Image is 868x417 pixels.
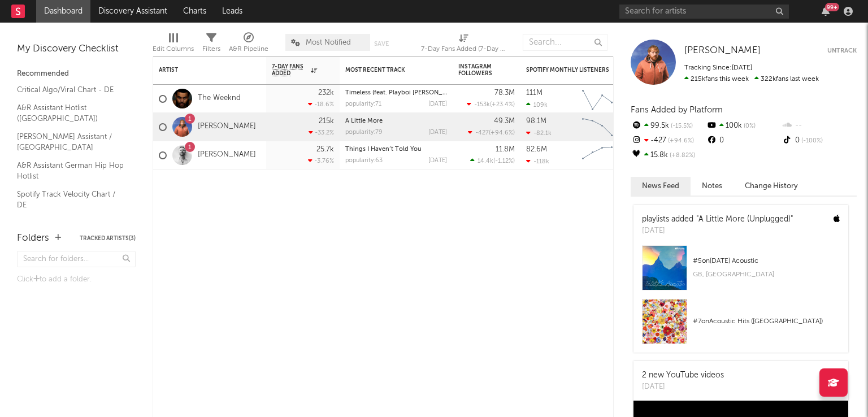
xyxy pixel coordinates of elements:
div: 15.8k [631,148,706,163]
a: Spotify Track Velocity Chart / DE [17,188,124,211]
a: "A Little More (Unplugged)" [696,215,793,223]
span: 0 % [742,123,756,129]
div: Most Recent Track [345,67,430,73]
div: 99 + [825,3,839,11]
a: A&R Assistant Hotlist ([GEOGRAPHIC_DATA]) [17,102,124,125]
a: Critical Algo/Viral Chart - DE [17,84,124,96]
div: Artist [159,67,244,73]
a: A Little More [345,118,383,124]
div: 0 [706,133,781,148]
div: 25.7k [316,146,334,153]
div: [DATE] [642,381,724,393]
span: +8.82 % [668,153,695,159]
div: 109k [526,101,548,108]
div: 111M [526,89,542,97]
div: playlists added [642,214,793,225]
div: 99.5k [631,119,706,133]
span: 14.4k [478,158,493,164]
span: +94.6 % [666,138,694,144]
div: -118k [526,158,549,165]
div: -82.1k [526,129,552,137]
a: #7onAcoustic Hits ([GEOGRAPHIC_DATA]) [633,299,848,353]
div: popularity: 79 [345,129,383,136]
div: 11.8M [496,146,515,153]
div: 100k [706,119,781,133]
div: 2 new YouTube videos [642,370,724,381]
div: 232k [318,89,334,97]
div: 7-Day Fans Added (7-Day Fans Added) [421,28,506,61]
span: +94.6 % [491,130,513,136]
div: Recommended [17,67,136,81]
span: 7-Day Fans Added [272,63,308,77]
input: Search for folders... [17,251,136,267]
div: [DATE] [428,101,447,107]
div: -3.76 % [308,157,334,164]
a: [PERSON_NAME] [198,150,256,160]
div: -427 [631,133,706,148]
span: -15.5 % [669,123,693,129]
span: -427 [475,130,489,136]
input: Search... [523,34,607,51]
span: [PERSON_NAME] [684,46,761,55]
span: Most Notified [306,39,351,46]
a: #5on[DATE] AcousticGB, [GEOGRAPHIC_DATA] [633,245,848,299]
span: -100 % [800,138,823,144]
span: -1.12 % [495,158,513,164]
button: News Feed [631,177,691,196]
div: Edit Columns [153,28,194,61]
div: popularity: 63 [345,158,383,164]
div: [DATE] [428,158,447,164]
div: Spotify Monthly Listeners [526,67,611,73]
a: The Weeknd [198,94,241,103]
div: 98.1M [526,118,546,125]
a: A&R Assistant German Hip Hop Hotlist [17,159,124,183]
div: # 7 on Acoustic Hits ([GEOGRAPHIC_DATA]) [693,315,840,328]
div: Filters [202,28,220,61]
div: -33.2 % [309,129,334,136]
div: 0 [782,133,857,148]
span: Fans Added by Platform [631,106,723,114]
div: A&R Pipeline [229,42,268,56]
div: Folders [17,232,49,245]
div: 78.3M [494,89,515,97]
div: Edit Columns [153,42,194,56]
a: [PERSON_NAME] [684,45,761,57]
span: 322k fans last week [684,76,819,82]
div: Click to add a folder. [17,273,136,286]
div: 82.6M [526,146,547,153]
button: Untrack [827,45,857,57]
div: Things I Haven’t Told You [345,146,447,153]
button: Tracked Artists(3) [80,236,136,241]
div: -- [782,119,857,133]
div: Instagram Followers [458,63,498,77]
svg: Chart title [577,85,628,113]
div: A Little More [345,118,447,124]
a: [PERSON_NAME] Assistant / [GEOGRAPHIC_DATA] [17,131,124,154]
div: 215k [319,118,334,125]
a: [PERSON_NAME] [198,122,256,132]
input: Search for artists [619,5,789,19]
svg: Chart title [577,113,628,141]
div: [DATE] [642,225,793,237]
button: Notes [691,177,734,196]
a: Things I Haven’t Told You [345,146,422,153]
div: GB, [GEOGRAPHIC_DATA] [693,268,840,281]
button: 99+ [822,7,830,16]
div: 49.3M [494,118,515,125]
div: ( ) [467,101,515,108]
div: # 5 on [DATE] Acoustic [693,254,840,268]
div: Filters [202,42,220,56]
div: -18.6 % [308,101,334,108]
div: ( ) [470,157,515,164]
div: A&R Pipeline [229,28,268,61]
span: +23.4 % [492,102,513,108]
a: Timeless (feat. Playboi [PERSON_NAME] & Doechii) - Remix [345,90,518,96]
button: Change History [734,177,809,196]
div: ( ) [468,129,515,136]
span: -153k [474,102,490,108]
div: popularity: 71 [345,101,381,107]
div: Timeless (feat. Playboi Carti & Doechii) - Remix [345,90,447,96]
div: [DATE] [428,129,447,136]
button: Save [374,41,389,47]
div: My Discovery Checklist [17,42,136,56]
